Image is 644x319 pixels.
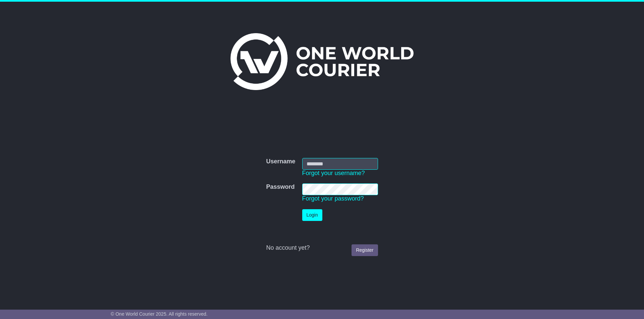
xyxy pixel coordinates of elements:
a: Forgot your password? [302,195,364,202]
img: One World [230,33,414,90]
span: © One World Courier 2025. All rights reserved. [111,311,208,317]
div: No account yet? [266,244,378,252]
label: Username [266,158,295,165]
button: Login [302,209,322,221]
a: Forgot your username? [302,170,365,176]
a: Register [352,244,378,256]
label: Password [266,183,294,191]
